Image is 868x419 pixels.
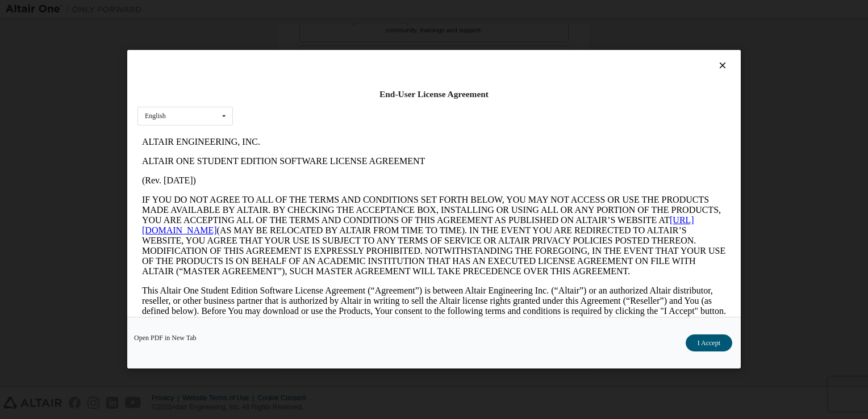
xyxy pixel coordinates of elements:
[686,335,732,352] button: I Accept
[5,43,589,53] p: (Rev. [DATE])
[5,83,557,103] a: [URL][DOMAIN_NAME]
[5,62,589,144] p: IF YOU DO NOT AGREE TO ALL OF THE TERMS AND CONDITIONS SET FORTH BELOW, YOU MAY NOT ACCESS OR USE...
[5,5,589,15] p: ALTAIR ENGINEERING, INC.
[134,335,197,342] a: Open PDF in New Tab
[5,153,589,194] p: This Altair One Student Edition Software License Agreement (“Agreement”) is between Altair Engine...
[137,89,731,100] div: End-User License Agreement
[5,24,589,34] p: ALTAIR ONE STUDENT EDITION SOFTWARE LICENSE AGREEMENT
[145,113,166,120] div: English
